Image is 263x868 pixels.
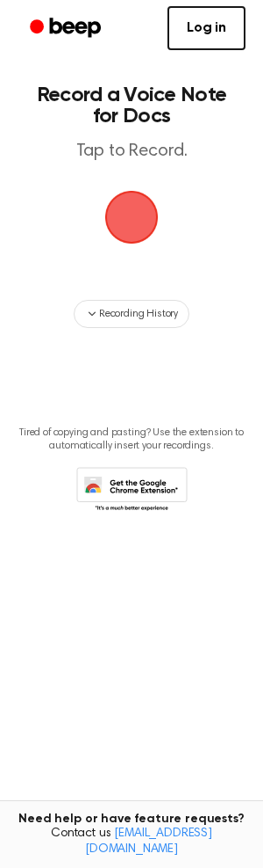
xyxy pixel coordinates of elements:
span: Recording History [99,306,178,322]
p: Tap to Record. [32,141,231,163]
h1: Record a Voice Note for Docs [32,84,231,127]
a: Beep [18,11,117,46]
a: Log in [167,6,245,50]
button: Recording History [74,300,189,328]
img: Beep Logo [105,191,158,244]
span: Contact us [11,827,252,857]
p: Tired of copying and pasting? Use the extension to automatically insert your recordings. [14,427,249,453]
a: [EMAIL_ADDRESS][DOMAIN_NAME] [85,828,212,856]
